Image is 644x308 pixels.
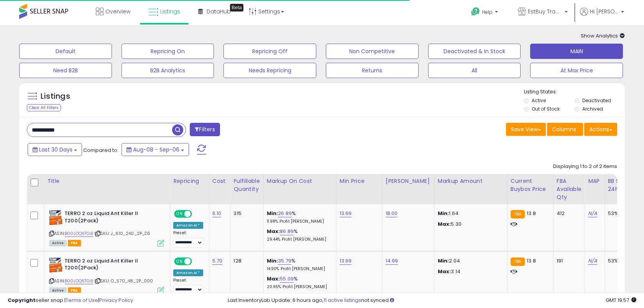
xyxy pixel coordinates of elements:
[608,177,636,193] div: BB Share 24h.
[386,210,398,217] a: 18.00
[438,257,501,264] p: 2.04
[588,210,597,217] a: N/A
[280,228,294,235] a: 86.89
[49,210,164,246] div: ASIN:
[233,177,260,193] div: Fulfillable Quantity
[608,257,633,264] div: 53%
[65,230,93,237] a: B00LOQ6TG8
[552,125,576,133] span: Columns
[511,257,525,266] small: FBA
[326,44,419,59] button: Non Competitive
[19,44,112,59] button: Default
[64,257,158,274] b: TERRO 2 oz Liquid Ant Killer ll T200(2Pack)
[175,258,184,264] span: ON
[65,278,93,284] a: B00LOQ6TG8
[326,63,419,78] button: Returns
[438,177,504,185] div: Markup Amount
[223,63,316,78] button: Needs Repricing
[83,147,118,154] span: Compared to:
[267,237,330,242] p: 29.44% Profit [PERSON_NAME]
[438,268,451,275] strong: Max:
[511,177,550,193] div: Current Buybox Price
[267,257,330,272] div: %
[68,287,81,294] span: FBA
[228,297,636,304] div: Last InventoryLab Update: 6 hours ago, not synced.
[212,177,227,185] div: Cost
[8,297,36,304] strong: Copyright
[99,297,133,304] a: Privacy Policy
[39,146,72,153] span: Last 30 Days
[581,32,625,39] span: Show Analytics
[267,275,280,282] b: Max:
[49,210,62,225] img: 51WUQxmrdFL._SL40_.jpg
[122,63,214,78] button: B2B Analytics
[49,287,67,294] span: All listings currently available for purchase on Amazon
[557,177,582,201] div: FBA Available Qty
[532,97,546,104] label: Active
[212,257,223,265] a: 5.70
[173,230,203,248] div: Preset:
[64,210,158,226] b: TERRO 2 oz Liquid Ant Killer ll T200(2Pack)
[530,44,623,59] button: MAIN
[173,269,203,276] div: Amazon AI *
[588,177,601,185] div: MAP
[49,240,67,246] span: All listings currently available for purchase on Amazon
[465,1,506,25] a: Help
[122,143,189,156] button: Aug-08 - Sep-06
[582,97,611,104] label: Deactivated
[340,177,379,185] div: Min Price
[267,257,278,264] b: Min:
[223,44,316,59] button: Repricing Off
[438,210,449,217] strong: Min:
[49,257,164,293] div: ASIN:
[66,297,98,304] a: Terms of Use
[471,7,480,16] i: Get Help
[267,177,333,185] div: Markup on Cost
[584,123,617,136] button: Actions
[173,177,206,185] div: Repricing
[530,63,623,78] button: At Max Price
[547,123,583,136] button: Columns
[233,210,257,217] div: 315
[590,8,619,15] span: Hi [PERSON_NAME]
[267,228,280,235] b: Max:
[173,278,203,295] div: Preset:
[608,210,633,217] div: 53%
[580,8,624,25] a: Hi [PERSON_NAME]
[511,210,525,218] small: FBA
[267,275,330,290] div: %
[94,278,153,284] span: | SKU: O_570_48_2P_000
[278,210,292,217] a: 26.89
[263,174,336,204] th: The percentage added to the cost of goods (COGS) that forms the calculator for Min & Max prices.
[438,257,449,264] strong: Min:
[386,177,431,185] div: [PERSON_NAME]
[267,228,330,242] div: %
[49,257,62,273] img: 51WUQxmrdFL._SL40_.jpg
[105,8,130,15] span: Overview
[267,219,330,224] p: 11.98% Profit [PERSON_NAME]
[506,123,546,136] button: Save View
[47,177,167,185] div: Title
[582,106,603,112] label: Archived
[438,220,451,228] strong: Max:
[173,222,203,229] div: Amazon AI *
[122,44,214,59] button: Repricing On
[190,123,220,136] button: Filters
[267,210,330,224] div: %
[557,210,579,217] div: 412
[324,297,361,304] a: 11 active listings
[606,297,636,304] span: 2025-10-7 19:57 GMT
[438,210,501,217] p: 1.64
[19,63,112,78] button: Need B2B
[212,210,222,217] a: 6.10
[278,257,291,265] a: 35.79
[340,257,352,265] a: 13.69
[68,240,81,246] span: FBA
[524,88,624,96] p: Listing States:
[175,211,184,217] span: ON
[207,8,231,15] span: DataHub
[233,257,257,264] div: 128
[94,230,151,236] span: | SKU: J_610_240_2P_DS
[160,8,180,15] span: Listings
[267,210,278,217] b: Min:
